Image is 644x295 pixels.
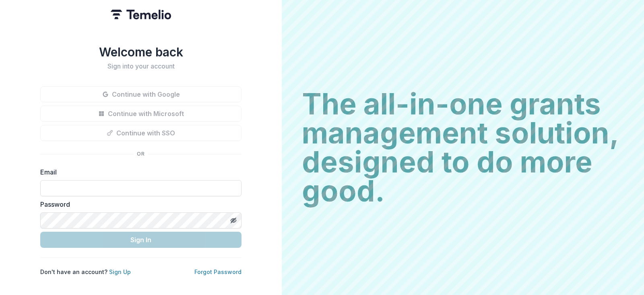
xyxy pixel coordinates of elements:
button: Continue with Google [40,86,242,102]
label: Email [40,167,237,177]
button: Toggle password visibility [227,214,240,227]
button: Continue with Microsoft [40,106,242,122]
p: Don't have an account? [40,268,131,276]
button: Sign In [40,232,242,248]
h2: Sign into your account [40,62,242,70]
img: Temelio [111,10,171,19]
a: Sign Up [109,268,131,275]
button: Continue with SSO [40,125,242,141]
h1: Welcome back [40,45,242,59]
label: Password [40,199,237,209]
a: Forgot Password [194,268,242,275]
